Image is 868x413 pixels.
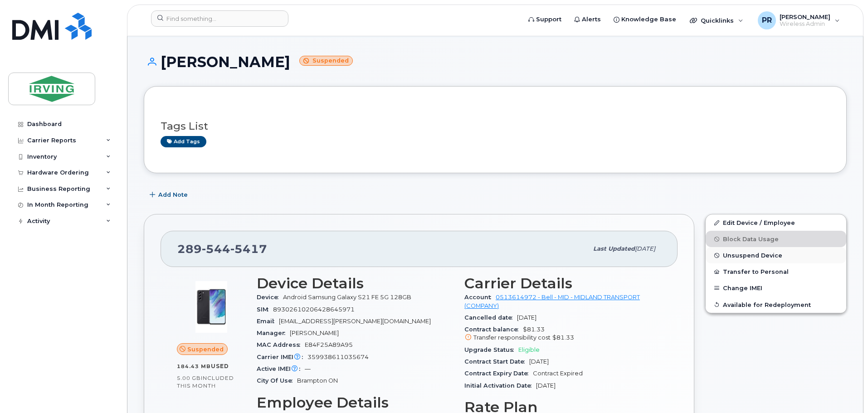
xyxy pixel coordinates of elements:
span: $81.33 [552,334,574,341]
span: Android Samsung Galaxy S21 FE 5G 128GB [283,294,411,301]
button: Available for Redeployment [706,296,846,313]
span: PR [762,15,772,26]
span: 89302610206428645971 [273,306,355,313]
span: [DATE] [536,382,556,389]
span: Contract Expiry Date [464,370,533,377]
span: Cancelled date [464,314,517,321]
span: 5.00 GB [177,375,201,381]
span: Brampton ON [297,377,338,384]
span: Alerts [582,15,601,24]
span: Unsuspend Device [723,252,782,259]
span: 359938611035674 [307,354,369,360]
span: Transfer responsibility cost [473,334,551,341]
span: Support [536,15,561,24]
h1: [PERSON_NAME] [144,54,847,70]
button: Add Note [144,187,195,203]
span: Last updated [593,245,635,252]
span: City Of Use [257,377,297,384]
span: Add Note [158,190,188,199]
span: Eligible [518,346,540,353]
h3: Carrier Details [464,275,661,292]
a: Edit Device / Employee [706,214,846,231]
span: Active IMEI [257,365,305,372]
span: Carrier IMEI [257,354,307,360]
span: [DATE] [529,358,549,365]
span: Quicklinks [701,17,734,24]
span: MAC Address [257,341,305,348]
span: Wireless Admin [780,20,830,28]
small: Suspended [299,56,353,66]
span: Suspended [187,345,224,354]
span: 184.43 MB [177,363,211,369]
span: $81.33 [464,326,661,342]
span: 5417 [230,242,267,256]
a: Support [522,10,568,29]
span: [DATE] [635,245,655,252]
span: [PERSON_NAME] [780,13,830,20]
span: 544 [202,242,230,256]
input: Find something... [151,10,288,27]
img: image20231002-3703462-abbrul.jpeg [184,280,239,334]
span: — [305,365,311,372]
h3: Employee Details [257,394,454,411]
div: Poirier, Robert [751,11,846,29]
span: Account [464,294,496,301]
span: [PERSON_NAME] [290,330,339,336]
span: Available for Redeployment [723,301,811,308]
button: Change IMEI [706,280,846,296]
span: [EMAIL_ADDRESS][PERSON_NAME][DOMAIN_NAME] [279,318,431,325]
div: Quicklinks [683,11,750,29]
span: 289 [177,242,267,256]
span: Contract Expired [533,370,583,377]
span: Upgrade Status [464,346,518,353]
a: Add tags [161,136,206,147]
span: Contract balance [464,326,523,333]
span: Knowledge Base [621,15,676,24]
span: Device [257,294,283,301]
h3: Device Details [257,275,454,292]
span: used [211,363,229,369]
button: Block Data Usage [706,231,846,247]
span: Manager [257,330,290,336]
h3: Tags List [161,121,830,132]
span: Initial Activation Date [464,382,536,389]
span: E84F25A89A95 [305,341,353,348]
span: Email [257,318,279,325]
a: Alerts [568,10,607,29]
button: Transfer to Personal [706,263,846,280]
span: SIM [257,306,273,313]
span: included this month [177,374,234,389]
a: Knowledge Base [607,10,683,29]
span: [DATE] [517,314,536,321]
span: Contract Start Date [464,358,529,365]
a: 0513614972 - Bell - MID - MIDLAND TRANSPORT (COMPANY) [464,294,640,309]
button: Unsuspend Device [706,247,846,263]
